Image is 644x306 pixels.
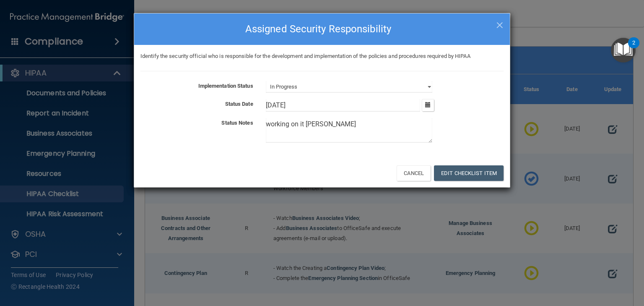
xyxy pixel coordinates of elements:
span: × [496,16,504,32]
b: Status Date [225,101,253,107]
div: 2 [632,43,635,54]
b: Status Notes [221,120,253,126]
b: Implementation Status [198,83,253,89]
div: Identify the security official who is responsible for the development and implementation of the p... [134,51,510,61]
h4: Assigned Security Responsibility [140,20,504,38]
button: Cancel [397,165,431,181]
button: Edit Checklist Item [434,165,504,181]
button: Open Resource Center, 2 new notifications [611,38,636,63]
iframe: Drift Widget Chat Controller [499,251,634,285]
